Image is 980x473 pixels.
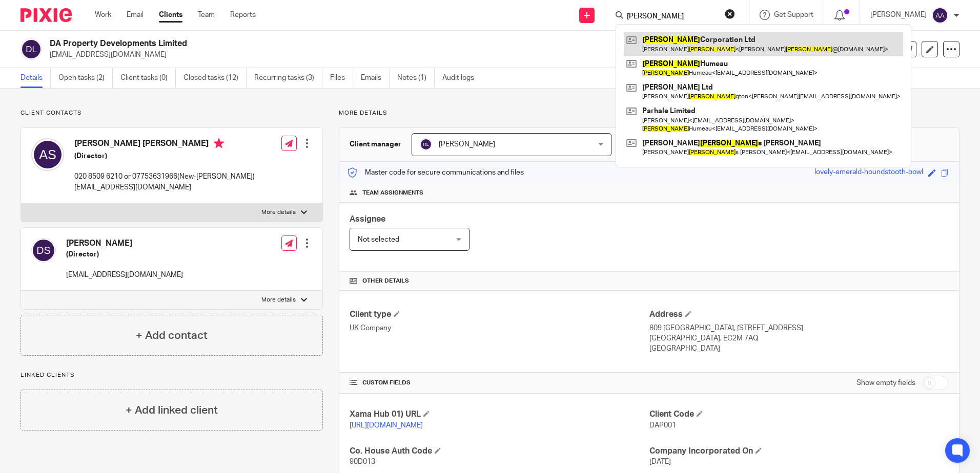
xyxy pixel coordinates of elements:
h4: Client Code [649,409,949,420]
span: Team assignments [362,189,423,197]
p: [PERSON_NAME] [870,10,927,20]
h3: Client manager [350,139,401,149]
i: Primary [214,138,224,148]
img: svg%3E [420,138,432,150]
p: 020 8509 6210 or 07753631966(New-[PERSON_NAME]) [74,171,255,182]
a: Work [95,10,111,20]
h4: Co. House Auth Code [350,446,649,457]
a: Files [330,68,353,88]
span: [DATE] [649,458,671,465]
h4: + Add linked client [126,402,218,418]
a: Recurring tasks (3) [254,68,322,88]
p: More details [339,109,959,117]
a: Client tasks (0) [120,68,176,88]
span: Get Support [774,11,813,18]
h5: (Director) [66,249,183,260]
input: Search [626,12,718,21]
p: Master code for secure communications and files [347,167,524,178]
span: [PERSON_NAME] [439,141,495,148]
a: Closed tasks (12) [183,68,247,88]
h5: (Director) [74,151,255,161]
a: Details [21,68,51,88]
a: Emails [361,68,390,88]
h4: Client type [350,309,649,320]
img: svg%3E [932,7,948,24]
h2: DA Property Developments Limited [50,38,666,49]
span: DAP001 [649,422,676,429]
h4: Address [649,309,949,320]
p: Linked clients [21,371,323,379]
h4: Xama Hub 01) URL [350,409,649,420]
p: 809 [GEOGRAPHIC_DATA], [STREET_ADDRESS] [649,323,949,333]
span: 90D013 [350,458,375,465]
img: Pixie [21,8,72,22]
a: Clients [159,10,182,20]
a: Email [127,10,144,20]
p: [GEOGRAPHIC_DATA] [649,343,949,354]
span: Other details [362,277,409,285]
p: UK Company [350,323,649,333]
button: Clear [725,9,735,19]
a: Reports [230,10,256,20]
a: Open tasks (2) [58,68,113,88]
h4: [PERSON_NAME] [PERSON_NAME] [74,138,255,151]
p: [EMAIL_ADDRESS][DOMAIN_NAME] [66,270,183,280]
h4: Company Incorporated On [649,446,949,457]
a: Notes (1) [397,68,435,88]
p: [EMAIL_ADDRESS][DOMAIN_NAME] [50,50,820,60]
p: [EMAIL_ADDRESS][DOMAIN_NAME] [74,182,255,192]
span: Not selected [358,236,399,243]
p: More details [261,296,296,304]
a: Team [198,10,215,20]
label: Show empty fields [856,378,915,388]
p: More details [261,208,296,217]
img: svg%3E [31,238,56,263]
a: [URL][DOMAIN_NAME] [350,422,423,429]
h4: + Add contact [136,328,208,343]
h4: [PERSON_NAME] [66,238,183,249]
h4: CUSTOM FIELDS [350,379,649,387]
a: Audit logs [442,68,482,88]
span: Assignee [350,215,385,223]
p: [GEOGRAPHIC_DATA], EC2M 7AQ [649,333,949,343]
div: lovely-emerald-houndstooth-bowl [814,167,923,179]
img: svg%3E [31,138,64,171]
p: Client contacts [21,109,323,117]
img: svg%3E [21,38,42,60]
